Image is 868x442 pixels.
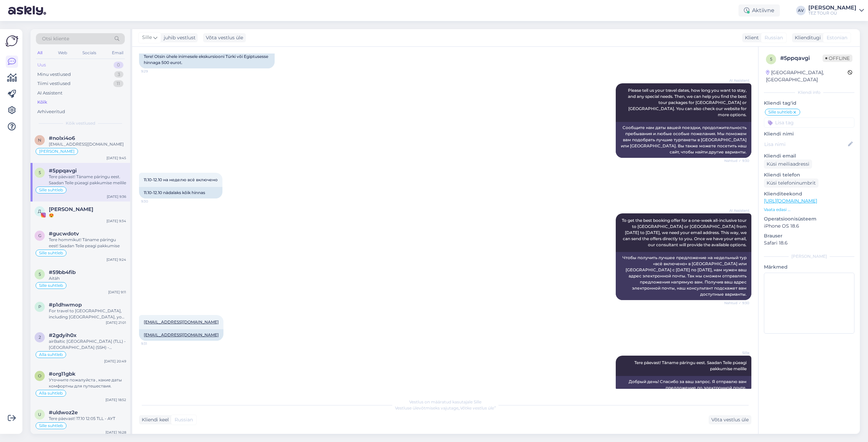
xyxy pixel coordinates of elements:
[49,409,78,416] span: #uldwoz2e
[764,152,854,160] p: Kliendi email
[106,155,126,161] div: [DATE] 9:45
[37,90,62,97] div: AI Assistent
[764,253,854,259] div: [PERSON_NAME]
[114,62,123,68] div: 0
[37,71,71,78] div: Minu vestlused
[616,122,751,158] div: Сообщите нам даты вашей поездки, продолжительность пребывания и любые особые пожелания. Мы поможе...
[39,424,63,428] span: Sille suhtleb
[724,208,749,213] span: AI Assistent
[175,416,193,423] span: Russian
[764,118,854,128] input: Lisa tag
[37,62,46,68] div: Uus
[142,34,152,41] span: Sille
[49,269,76,275] span: #59bb4fib
[39,353,63,357] span: Alla suhtleb
[139,416,169,423] div: Kliendi keel
[141,69,166,74] span: 9:29
[764,190,854,197] p: Klienditeekond
[37,108,65,115] div: Arhiveeritud
[792,34,821,41] div: Klienditugi
[808,10,856,16] div: TEZ TOUR OÜ
[49,231,79,237] span: #gucwdotv
[724,78,749,83] span: AI Assistent
[36,48,44,57] div: All
[764,160,812,169] div: Küsi meiliaadressi
[38,304,41,309] span: p
[161,34,196,41] div: juhib vestlust
[38,373,41,378] span: o
[409,399,481,404] span: Vestlus on määratud kasutajale Sille
[113,80,123,87] div: 11
[39,149,75,153] span: [PERSON_NAME]
[764,178,818,188] div: Küsi telefoninumbrit
[39,170,41,175] span: 5
[49,237,126,249] div: Tere hommikut! Täname päringu eest! Saadan Teile peagi pakkumise
[38,233,41,238] span: g
[57,48,68,57] div: Web
[742,34,759,41] div: Klient
[38,209,41,214] span: Д
[106,257,126,262] div: [DATE] 9:24
[37,80,71,87] div: Tiimi vestlused
[106,218,126,224] div: [DATE] 9:34
[768,110,792,114] span: Sille suhtleb
[49,416,126,422] div: Tere päevast! 17.10 12:05 TLL - AYT
[827,34,847,41] span: Estonian
[724,350,749,355] span: Sille
[764,89,854,96] div: Kliendi info
[49,338,126,351] div: airBaltic [GEOGRAPHIC_DATA] (TLL) - [GEOGRAPHIC_DATA] (SSH) - [GEOGRAPHIC_DATA] (TLL) 20.01, t - ...
[764,239,854,247] p: Safari 18.6
[106,320,126,325] div: [DATE] 21:01
[39,335,41,340] span: 2
[139,51,275,68] div: Tere! Otsin ühele inimesele ekskursiooni Türki või Egiptusesse hinnaga 500 eurot.
[622,218,748,247] span: To get the best booking offer for a one-week all-inclusive tour to [GEOGRAPHIC_DATA] or [GEOGRAPH...
[39,283,63,288] span: Sille suhtleb
[764,232,854,239] p: Brauser
[49,168,77,174] span: #5ppqavgi
[765,34,783,41] span: Russian
[49,135,75,141] span: #nolxi4o6
[108,290,126,295] div: [DATE] 9:11
[49,371,76,377] span: #org11gbk
[808,5,856,10] div: [PERSON_NAME]
[39,272,41,277] span: 5
[796,6,806,15] div: AV
[766,69,848,83] div: [GEOGRAPHIC_DATA], [GEOGRAPHIC_DATA]
[66,120,95,126] span: Kõik vestlused
[141,341,166,346] span: 9:31
[764,215,854,223] p: Operatsioonisüsteem
[764,223,854,230] p: iPhone OS 18.6
[38,138,41,143] span: n
[49,141,126,147] div: [EMAIL_ADDRESS][DOMAIN_NAME]
[458,405,496,411] i: „Võtke vestlus üle”
[39,188,63,192] span: Sille suhtleb
[724,300,749,306] span: Nähtud ✓ 9:30
[628,88,748,117] span: Please tell us your travel dates, how long you want to stay, and any special needs. Then, we can ...
[144,319,219,324] a: [EMAIL_ADDRESS][DOMAIN_NAME]
[616,376,751,394] div: Добрый день! Спасибо за ваш запрос. Я отправлю вам предложение по электронной почте.
[634,360,748,371] span: Tere päevast! Täname päringu eest. Saadan Teile püeagi pakkumise meilile
[764,130,854,138] p: Kliendi nimi
[42,35,69,42] span: Otsi kliente
[49,377,126,389] div: Уточните пожалуйста , какие даты комфортны для путешествия.
[105,397,126,402] div: [DATE] 18:52
[764,100,854,107] p: Kliendi tag'id
[139,187,222,198] div: 11.10-12.10 nädalaks kõik hinnas
[114,71,123,78] div: 3
[709,415,751,424] div: Võta vestlus üle
[738,4,780,17] div: Aktiivne
[5,35,18,47] img: Askly Logo
[104,359,126,364] div: [DATE] 20:49
[37,99,47,106] div: Kõik
[49,308,126,320] div: For travel to [GEOGRAPHIC_DATA], including [GEOGRAPHIC_DATA], you need a passport. [DEMOGRAPHIC_D...
[49,275,126,281] div: Aitäh
[724,158,749,163] span: Nähtud ✓ 9:30
[780,54,823,62] div: # 5ppqavgi
[49,332,77,338] span: #2gdyih0x
[395,405,496,411] span: Vestluse ülevõtmiseks vajutage
[144,332,219,337] a: [EMAIL_ADDRESS][DOMAIN_NAME]
[203,33,246,42] div: Võta vestlus üle
[49,174,126,186] div: Tere päevast! Täname päringu eest. Saadan Teile püeagi pakkumise meilile
[81,48,98,57] div: Socials
[105,430,126,435] div: [DATE] 16:28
